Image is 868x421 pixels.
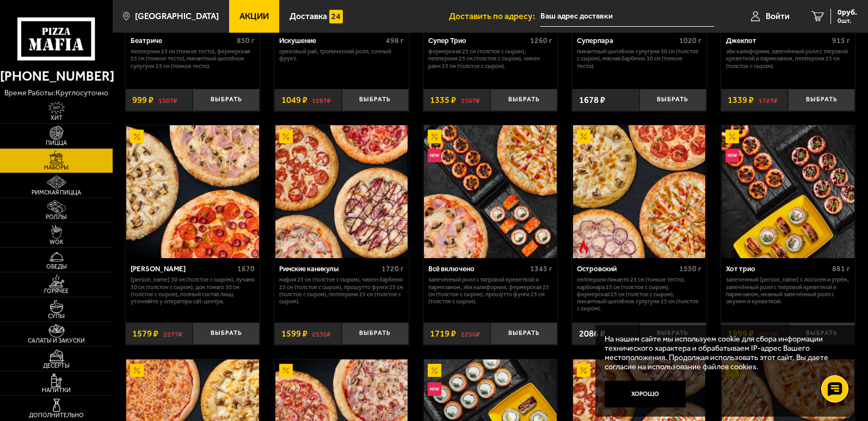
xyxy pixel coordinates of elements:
[725,149,739,162] img: Новинка
[237,264,255,273] span: 1670
[428,48,552,70] p: Фермерская 25 см (толстое с сыром), Пепперони 25 см (толстое с сыром), Чикен Ранч 25 см (толстое ...
[193,89,260,111] button: Выбрать
[577,276,701,312] p: Пепперони Пиканто 25 см (тонкое тесто), Карбонара 25 см (толстое с сыром), Фермерская 25 см (толс...
[131,276,255,305] p: [PERSON_NAME] 30 см (толстое с сыром), Лучано 30 см (толстое с сыром), Дон Томаго 30 см (толстое ...
[572,125,706,258] a: АкционныйОстрое блюдоОстровский
[759,95,778,105] s: 1727 ₽
[126,125,258,258] img: Хет Трик
[279,276,403,305] p: Мафия 25 см (толстое с сыром), Чикен Барбекю 25 см (толстое с сыром), Прошутто Фунги 25 см (толст...
[423,125,558,258] a: АкционныйНовинкаВсё включено
[135,12,219,21] span: [GEOGRAPHIC_DATA]
[290,12,327,21] span: Доставка
[193,322,260,345] button: Выбрать
[237,36,255,45] span: 850 г
[281,95,307,105] span: 1049 ₽
[838,9,857,16] span: 0 руб.
[722,125,854,258] img: Хот трио
[279,130,293,143] img: Акционный
[726,276,850,305] p: Запеченный [PERSON_NAME] с лососем и угрём, Запечённый ролл с тигровой креветкой и пармезаном, Не...
[573,125,705,258] img: Островский
[728,95,754,105] span: 1339 ₽
[132,329,158,338] span: 1579 ₽
[577,36,676,45] div: Суперпара
[428,276,552,305] p: Запечённый ролл с тигровой креветкой и пармезаном, Эби Калифорния, Фермерская 25 см (толстое с сы...
[726,48,850,70] p: Эби Калифорния, Запечённый ролл с тигровой креветкой и пармезаном, Пепперони 25 см (толстое с сыр...
[832,264,850,273] span: 881 г
[461,95,480,105] s: 1567 ₽
[449,12,540,21] span: Доставить по адресу:
[130,130,144,143] img: Акционный
[279,364,293,377] img: Акционный
[725,130,739,143] img: Акционный
[639,322,706,345] button: Выбрать
[430,95,456,105] span: 1335 ₽
[342,322,409,345] button: Выбрать
[577,240,590,254] img: Острое блюдо
[766,12,790,21] span: Войти
[788,89,855,111] button: Выбрать
[279,265,378,273] div: Римские каникулы
[131,265,235,273] div: [PERSON_NAME]
[342,89,409,111] button: Выбрать
[639,89,706,111] button: Выбрать
[281,329,307,338] span: 1599 ₽
[430,329,456,338] span: 1719 ₽
[838,17,857,24] span: 0 шт.
[131,48,255,70] p: Пепперони 25 см (тонкое тесто), Фермерская 25 см (тонкое тесто), Пикантный цыплёнок сулугуни 25 с...
[131,36,234,45] div: Беатриче
[428,36,527,45] div: Супер Трио
[605,381,686,408] button: Хорошо
[381,264,404,273] span: 1720 г
[132,95,153,105] span: 999 ₽
[530,36,552,45] span: 1260 г
[490,322,557,345] button: Выбрать
[577,130,590,143] img: Акционный
[428,364,441,377] img: Акционный
[428,265,527,273] div: Всё включено
[126,125,260,258] a: АкционныйХет Трик
[424,125,556,258] img: Всё включено
[158,95,177,105] s: 1507 ₽
[540,7,714,27] input: Ваш адрес доставки
[461,329,480,338] s: 2256 ₽
[788,322,855,345] button: Выбрать
[274,125,409,258] a: АкционныйРимские каникулы
[428,382,441,396] img: Новинка
[279,36,383,45] div: Искушение
[832,36,850,45] span: 915 г
[275,125,408,258] img: Римские каникулы
[577,48,701,70] p: Пикантный цыплёнок сулугуни 30 см (толстое с сыром), Мясная Барбекю 30 см (тонкое тесто).
[279,48,403,63] p: Ореховый рай, Тропический ролл, Сочный фрукт.
[239,12,269,21] span: Акции
[386,36,404,45] span: 498 г
[490,89,557,111] button: Выбрать
[726,36,829,45] div: Джекпот
[679,36,701,45] span: 1020 г
[605,334,840,372] p: На нашем сайте мы используем cookie для сбора информации технического характера и обрабатываем IP...
[329,10,343,23] img: 15daf4d41897b9f0e9f617042186c801.svg
[312,329,331,338] s: 2136 ₽
[312,95,331,105] s: 1287 ₽
[721,125,855,258] a: АкционныйНовинкаХот трио
[577,265,676,273] div: Островский
[726,265,829,273] div: Хот трио
[679,264,701,273] span: 1550 г
[428,130,441,143] img: Акционный
[579,329,605,338] span: 2086 ₽
[163,329,182,338] s: 2277 ₽
[530,264,552,273] span: 1345 г
[577,364,590,377] img: Акционный
[579,95,605,105] span: 1678 ₽
[428,149,441,162] img: Новинка
[130,364,144,377] img: Акционный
